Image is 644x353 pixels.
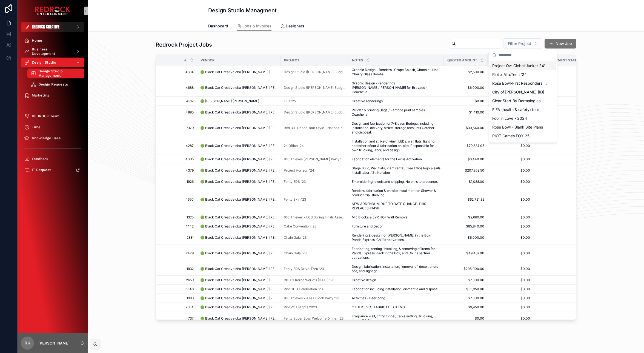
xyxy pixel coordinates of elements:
[284,157,345,161] a: 100 Thieves [PERSON_NAME] Party '24
[32,168,51,172] span: IT Request
[284,70,345,74] a: Design Studio ([PERSON_NAME] Budget)
[284,168,345,173] a: Project Horizon '24
[162,287,194,291] span: 2148
[284,126,345,130] a: Red Bull Dance Your Style – National ’25
[284,86,345,90] a: Design Studio ([PERSON_NAME] Budget)
[162,157,194,161] span: 4035
[162,251,194,255] a: 2479
[352,81,440,94] a: Graphic design - renderings [PERSON_NAME]/[PERSON_NAME] for Bravado -Coachella
[352,215,440,220] a: Mic Blocks & 5YR HOF Wall Removal
[492,63,545,69] span: Project Oz: Global Junket 24'
[32,157,48,161] span: Feedback
[156,41,212,49] h1: Redrock Project Jobs
[352,166,440,175] a: Stage Build, Wall flats, Plant rental, Tree Ethos logo & sails Install labor / Strike labor
[352,233,440,242] a: Rendering & design for [PERSON_NAME] in the Box, Panda Express, Chili's activations.
[352,224,383,229] span: Furniture and Decor
[447,126,484,130] a: $30,540.00
[447,235,484,240] span: $6,000.00
[162,224,194,229] a: 1442
[162,99,194,103] span: 4917
[284,296,339,300] a: 100 Thieves x AT&T Block Party '23
[352,139,440,152] a: Installation and strike of vinyl, LEDs, wall flats, lighting, and other décor & fabrication on-si...
[492,124,543,130] span: Rose Bowl - Blank Site Plans
[352,189,440,210] a: Renders, fabrication & on-site installment on Shower & product trial shelving. NEW ADDENDUM DUE T...
[162,126,194,130] a: 5179
[491,168,530,173] a: $0.00
[447,215,484,220] a: $2,660.00
[162,316,194,321] span: 737
[447,99,484,103] a: $0.00
[491,235,530,240] a: $0.00
[162,180,194,184] span: 1926
[447,316,484,321] span: $0.00
[284,180,306,184] a: Fenty EDS '23
[208,23,228,29] span: Dashboard
[492,133,529,139] span: RIOT Games EOY 25
[447,278,484,282] a: $7,000.00
[21,111,84,121] a: REDROCK Team
[162,86,194,90] span: 4888
[35,7,70,15] img: App logo
[32,125,41,129] span: Time
[491,278,530,282] span: $0.00
[200,99,277,103] a: 🟢 [PERSON_NAME] [PERSON_NAME]
[491,157,530,161] span: $0.00
[21,154,84,164] a: Feedback
[352,108,440,117] a: Render & printing Gaga / Pantone print samples Coachella
[491,197,530,202] a: $0.00
[447,251,484,255] a: $49,467.00
[491,267,530,271] a: $0.00
[284,251,307,255] span: Chain Gala '23
[284,296,345,300] a: 100 Thieves x AT&T Block Party '23
[162,215,194,220] span: 1325
[491,144,530,148] span: $0.00
[162,144,194,148] a: 4287
[491,224,530,229] span: $0.00
[284,99,296,103] span: FLC '25
[200,251,277,255] a: 🟢 Black Cat Creative dba [PERSON_NAME] [PERSON_NAME] - johnnyjos
[32,47,72,56] span: Business Development
[200,197,277,202] a: 🟢 Black Cat Creative dba [PERSON_NAME] [PERSON_NAME] - johnnyjos
[162,235,194,240] a: 2331
[352,247,440,260] a: Fabricating, renting, installing, & removing of items for Panda Express, Jack in the Box, and Chi...
[32,60,56,65] span: Design Studio
[352,157,422,161] span: Fabrication elements for the Lexus Activation
[491,251,530,255] span: $0.00
[447,296,484,300] span: $7,000.00
[447,287,484,291] span: $35,350.00
[27,69,84,78] a: Design Studio Management
[200,157,277,161] a: 🟢 Black Cat Creative dba [PERSON_NAME] [PERSON_NAME] - johnnyjos
[18,32,88,182] div: scrollable content
[284,110,345,115] span: Design Studio ([PERSON_NAME] Budget)
[284,235,307,240] a: Chain Gala '23
[38,82,68,87] span: Design Requests
[200,278,277,282] span: 🟢 Black Cat Creative dba [PERSON_NAME] [PERSON_NAME] - johnnyjos
[352,287,440,291] a: Fabrication including installation, dismantle and disposal
[447,70,484,74] span: $2,500.00
[284,305,345,309] a: Riot VCT Nights 2023
[162,110,194,115] a: 4895
[284,168,314,173] span: Project Horizon '24
[162,197,194,202] span: 1660
[447,180,484,184] span: $1,088.00
[492,81,547,86] span: Rose Bowl-First Responders Concert
[27,79,84,89] a: Design Requests
[352,264,440,273] span: Design, fabrication, installation, removal of: decor, photo ops, and signage.
[200,215,277,220] span: 🟢 Black Cat Creative dba [PERSON_NAME] [PERSON_NAME] - johnnyjos
[284,144,345,148] a: 2k Office '24
[491,296,530,300] span: $0.00
[352,296,440,300] a: Activities - Beer pong
[352,99,440,103] a: Creative renderings
[492,89,544,95] span: City of [PERSON_NAME] (ID)
[284,267,324,271] a: Fenty EDS Drive-Thru '23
